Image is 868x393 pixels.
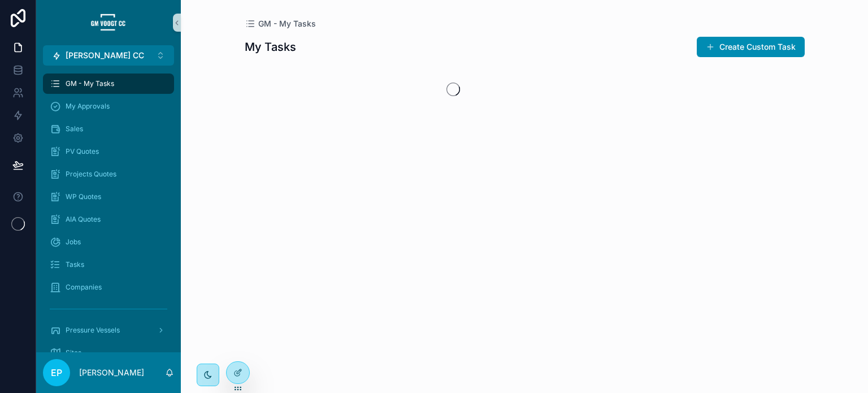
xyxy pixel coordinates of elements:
a: Projects Quotes [43,164,174,184]
span: EP [51,366,62,379]
a: Sites [43,343,174,363]
a: GM - My Tasks [245,18,316,29]
a: My Approvals [43,96,174,116]
img: App logo [90,14,127,32]
span: GM - My Tasks [66,79,114,88]
a: Jobs [43,232,174,252]
span: AIA Quotes [66,215,101,224]
span: Tasks [66,260,84,269]
span: Companies [66,283,102,292]
a: GM - My Tasks [43,74,174,94]
div: scrollable content [36,66,181,352]
span: Sales [66,124,83,133]
span: Projects Quotes [66,170,116,179]
span: WP Quotes [66,192,101,201]
a: Tasks [43,254,174,275]
a: Sales [43,119,174,139]
span: Pressure Vessels [66,326,120,335]
a: PV Quotes [43,141,174,162]
p: [PERSON_NAME] [79,367,144,378]
span: Jobs [66,237,81,247]
button: Select Button [43,45,174,66]
a: Pressure Vessels [43,320,174,340]
span: PV Quotes [66,147,99,156]
button: Create Custom Task [697,37,805,57]
span: Sites [66,348,81,357]
span: GM - My Tasks [258,18,316,29]
span: My Approvals [66,102,110,111]
a: AIA Quotes [43,209,174,230]
h1: My Tasks [245,39,296,55]
span: [PERSON_NAME] CC [66,50,144,61]
a: Companies [43,277,174,297]
a: WP Quotes [43,187,174,207]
